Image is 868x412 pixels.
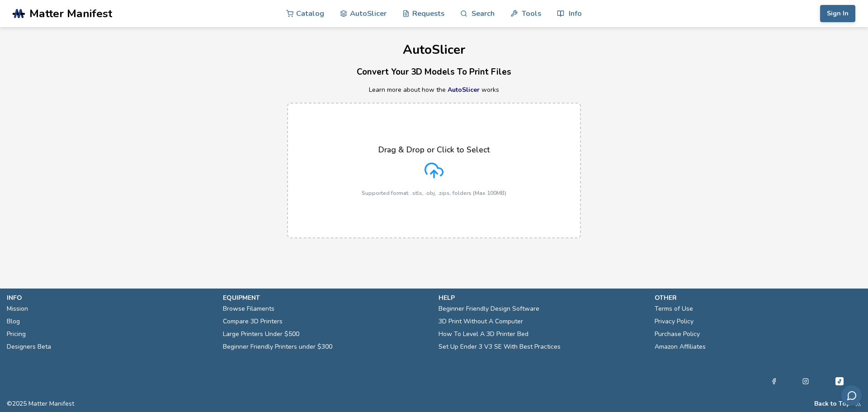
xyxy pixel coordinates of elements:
a: Blog [7,315,20,328]
a: Facebook [771,376,777,387]
button: Sign In [820,5,855,22]
p: equipment [223,293,430,303]
button: Back to Top [814,400,850,407]
a: Beginner Friendly Design Software [439,303,539,315]
a: Large Printers Under $500 [223,328,299,341]
a: Compare 3D Printers [223,315,283,328]
a: Set Up Ender 3 V3 SE With Best Practices [439,341,561,353]
p: other [655,293,862,303]
a: RSS Feed [855,400,861,407]
p: Drag & Drop or Click to Select [378,145,490,154]
p: Supported format: .stls, .obj, .zips, folders (Max 100MB) [362,190,506,196]
a: Beginner Friendly Printers under $300 [223,341,332,353]
a: Privacy Policy [655,315,693,328]
a: Mission [7,303,28,315]
a: 3D Print Without A Computer [439,315,523,328]
span: © 2025 Matter Manifest [7,400,74,407]
span: Matter Manifest [29,7,112,20]
a: Designers Beta [7,341,51,353]
a: Terms of Use [655,303,693,315]
p: info [7,293,214,303]
a: Purchase Policy [655,328,700,341]
a: How To Level A 3D Printer Bed [439,328,528,341]
p: help [439,293,646,303]
a: Amazon Affiliates [655,341,706,353]
a: Instagram [802,376,809,387]
a: Browse Filaments [223,303,274,315]
button: Send feedback via email [841,385,862,406]
a: Pricing [7,328,26,341]
a: Tiktok [834,376,845,387]
a: AutoSlicer [448,85,480,94]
